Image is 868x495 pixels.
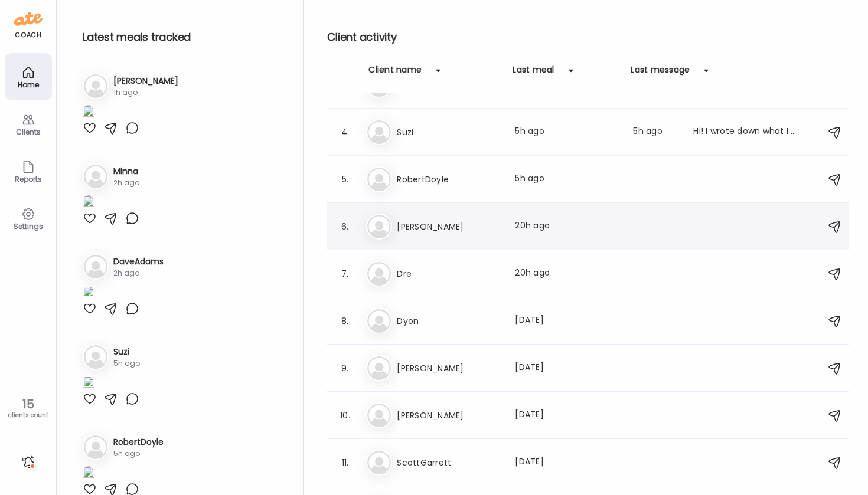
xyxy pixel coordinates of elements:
img: bg-avatar-default.svg [367,356,391,380]
div: 9. [338,361,352,375]
img: images%2FZXAj9QGBozXXlRXpWqu7zSXWmp23%2FETkTdLi2Dpkr4NuWEkT5%2FwgRdwOMTj7HwHR2lRyIX_1080 [83,105,94,121]
div: 20h ago [515,219,619,234]
div: coach [15,30,41,40]
img: bg-avatar-default.svg [367,309,391,333]
img: bg-avatar-default.svg [367,120,391,144]
div: 2h ago [113,178,139,188]
div: 15 [4,397,52,411]
img: images%2F3NEzsny3ZDWIhEXSqitkj3RG4Lm1%2F9Z7MnDY3iCwE2jGV7LOg%2FxQJenhb6X9jWux8yzidP_1080 [83,376,94,392]
div: 5h ago [515,172,619,186]
img: images%2FxVWjEx9XyFcqlHFpv3IDQinqna53%2FwesZeg63ZC8G4GiyzDUx%2F2c4gtMY4r3lKKfJwHWvp_240 [83,286,94,301]
img: bg-avatar-default.svg [367,451,391,474]
img: bg-avatar-default.svg [84,165,107,188]
img: bg-avatar-default.svg [367,404,391,427]
h3: DaveAdams [113,255,164,268]
img: ate [14,9,43,28]
div: Clients [7,128,50,136]
h3: ScottGarrett [397,455,501,470]
h2: Client activity [327,28,849,46]
div: 5h ago [633,125,679,139]
div: Reports [7,175,50,183]
div: 20h ago [515,267,619,281]
img: images%2FMkBHWLVUTreIYq5Xwhx1lPdHwBF2%2FjY90cB9OspU64Oi4oWTd%2FogesUwfb3t54Ixvi8YEk_1080 [83,466,94,482]
div: 6. [338,219,352,234]
img: bg-avatar-default.svg [84,74,107,98]
div: Last message [631,64,690,83]
div: 5h ago [515,125,619,139]
div: Last meal [513,64,554,83]
h3: RobertDoyle [113,436,164,448]
h3: Minna [113,165,139,178]
h3: Dre [397,267,501,281]
h3: Suzi [113,346,140,358]
div: [DATE] [515,361,619,375]
div: Settings [7,222,50,230]
div: 5. [338,172,352,186]
div: Client name [368,64,422,83]
img: bg-avatar-default.svg [367,215,391,238]
div: 10. [338,408,352,422]
h3: Dyon [397,314,501,328]
div: [DATE] [515,408,619,422]
div: Home [7,81,50,88]
div: 1h ago [113,87,178,98]
div: 11. [338,455,352,470]
img: bg-avatar-default.svg [84,255,107,278]
div: 8. [338,314,352,328]
div: [DATE] [515,455,619,470]
h3: [PERSON_NAME] [113,75,178,87]
img: bg-avatar-default.svg [367,262,391,286]
div: Hi! I wrote down what I ate for the first week in my notebook, but I'm going to start using the U... [693,125,797,139]
img: bg-avatar-default.svg [367,168,391,191]
div: 4. [338,125,352,139]
div: [DATE] [515,314,619,328]
div: 5h ago [113,448,164,459]
img: bg-avatar-default.svg [84,345,107,369]
div: clients count [4,411,52,419]
div: 2h ago [113,268,164,278]
h3: Suzi [397,125,501,139]
div: 7. [338,267,352,281]
h3: [PERSON_NAME] [397,408,501,422]
h3: [PERSON_NAME] [397,219,501,234]
h2: Latest meals tracked [83,28,284,46]
div: 5h ago [113,358,140,369]
img: images%2Fub7Nlby2WyPuktd3idBH4YAAwHv2%2FEcvbrvxPCofeWj5GXoHD%2F2h1l3uxk0UuH21BbGDfZ_1080 [83,195,94,211]
img: bg-avatar-default.svg [84,435,107,459]
h3: [PERSON_NAME] [397,361,501,375]
h3: RobertDoyle [397,172,501,186]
